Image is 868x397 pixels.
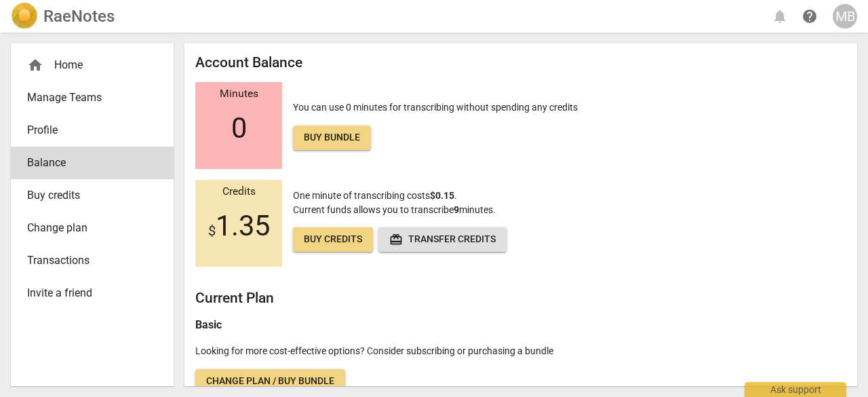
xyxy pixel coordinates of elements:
button: Transfer credits [378,227,507,252]
span: home [27,57,43,73]
span: Manage Teams [27,90,146,106]
span: Buy credits [27,187,146,204]
span: help [802,8,818,24]
a: Balance [11,147,174,179]
h2: Current Plan [195,290,846,307]
a: LogoRaeNotes [11,3,115,30]
span: redeem [389,233,403,246]
b: Basic [195,318,222,331]
b: $0.15 [430,190,454,201]
div: Minutes [195,88,282,100]
div: Ask support [745,382,846,397]
p: You can use 0 minutes for transcribing without spending any credits [293,100,578,150]
div: Home [27,57,146,73]
div: Home [11,49,174,81]
a: Manage Teams [11,81,174,114]
a: Invite a friend [11,277,174,309]
span: Transactions [27,252,146,269]
a: Transactions [11,244,174,277]
span: One minute of transcribing costs . [293,190,457,201]
img: Logo [11,3,38,30]
span: 1.35 [208,210,270,242]
b: 9 [454,204,459,215]
span: Change plan [27,220,146,236]
a: Change plan / Buy bundle [195,369,345,394]
p: Looking for more cost-effective options? Consider subscribing or purchasing a bundle [195,344,846,358]
span: Buy bundle [304,131,360,145]
div: Credits [195,186,282,198]
a: Help [797,4,822,29]
a: Buy bundle [293,126,371,150]
span: 0 [231,112,247,145]
span: Balance [27,155,146,171]
a: Profile [11,114,174,147]
h2: Account Balance [195,54,846,71]
span: Invite a friend [27,285,146,301]
span: Transfer credits [389,233,496,246]
a: Buy credits [293,227,373,252]
span: Profile [27,122,146,138]
a: Change plan [11,212,174,244]
span: Current funds allows you to transcribe minutes. [293,204,496,215]
span: Change plan / Buy bundle [206,375,334,388]
span: Buy credits [304,233,362,246]
h2: RaeNotes [43,7,115,26]
span: $ [208,223,216,239]
a: Buy credits [11,179,174,212]
button: MB [833,4,857,29]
